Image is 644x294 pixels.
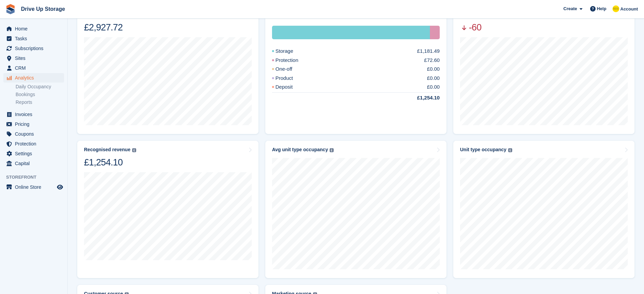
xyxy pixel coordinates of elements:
[56,183,64,191] a: Preview store
[15,44,56,53] span: Subscriptions
[430,26,440,39] div: Protection
[15,159,56,168] span: Capital
[3,24,64,33] a: menu
[3,182,64,192] a: menu
[612,5,619,12] img: Crispin Vitoria
[15,129,56,139] span: Coupons
[15,73,56,83] span: Analytics
[620,6,638,13] span: Account
[3,73,64,83] a: menu
[460,22,498,33] span: -60
[417,47,440,55] div: £1,181.49
[6,174,67,181] span: Storefront
[18,3,68,15] a: Drive Up Storage
[15,53,56,63] span: Sites
[427,65,440,73] div: £0.00
[15,110,56,119] span: Invoices
[427,83,440,91] div: £0.00
[3,139,64,149] a: menu
[597,5,606,12] span: Help
[460,147,506,153] div: Unit type occupancy
[16,91,64,98] a: Bookings
[272,74,309,82] div: Product
[3,119,64,129] a: menu
[15,182,56,192] span: Online Store
[16,99,64,106] a: Reports
[272,83,309,91] div: Deposit
[3,63,64,73] a: menu
[15,34,56,43] span: Tasks
[3,159,64,168] a: menu
[84,22,123,33] div: £2,927.72
[15,63,56,73] span: CRM
[3,44,64,53] a: menu
[15,149,56,158] span: Settings
[272,147,328,153] div: Avg unit type occupancy
[5,4,16,14] img: stora-icon-8386f47178a22dfd0bd8f6a31ec36ba5ce8667c1dd55bd0f319d3a0aa187defe.svg
[3,53,64,63] a: menu
[3,34,64,43] a: menu
[272,26,430,39] div: Storage
[272,65,309,73] div: One-off
[15,24,56,33] span: Home
[15,139,56,149] span: Protection
[563,5,577,12] span: Create
[132,148,136,152] img: icon-info-grey-7440780725fd019a000dd9b08b2336e03edf1995a4989e88bcd33f0948082b44.svg
[3,129,64,139] a: menu
[16,84,64,90] a: Daily Occupancy
[15,119,56,129] span: Pricing
[272,56,315,64] div: Protection
[84,157,136,168] div: £1,254.10
[330,148,334,152] img: icon-info-grey-7440780725fd019a000dd9b08b2336e03edf1995a4989e88bcd33f0948082b44.svg
[3,110,64,119] a: menu
[272,47,310,55] div: Storage
[427,74,440,82] div: £0.00
[508,148,512,152] img: icon-info-grey-7440780725fd019a000dd9b08b2336e03edf1995a4989e88bcd33f0948082b44.svg
[3,149,64,158] a: menu
[424,56,440,64] div: £72.60
[84,147,130,153] div: Recognised revenue
[401,94,440,102] div: £1,254.10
